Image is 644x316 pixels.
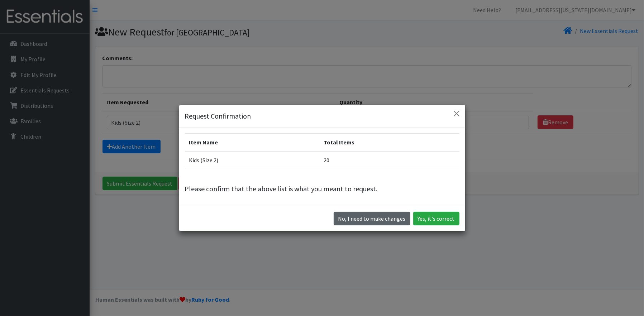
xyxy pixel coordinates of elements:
button: No I need to make changes [334,212,410,225]
button: Close [451,108,462,119]
h5: Request Confirmation [185,111,251,121]
td: Kids (Size 2) [185,151,320,169]
td: 20 [319,151,459,169]
th: Item Name [185,134,320,152]
p: Please confirm that the above list is what you meant to request. [185,183,459,194]
button: Yes, it's correct [413,212,459,225]
th: Total Items [319,134,459,152]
